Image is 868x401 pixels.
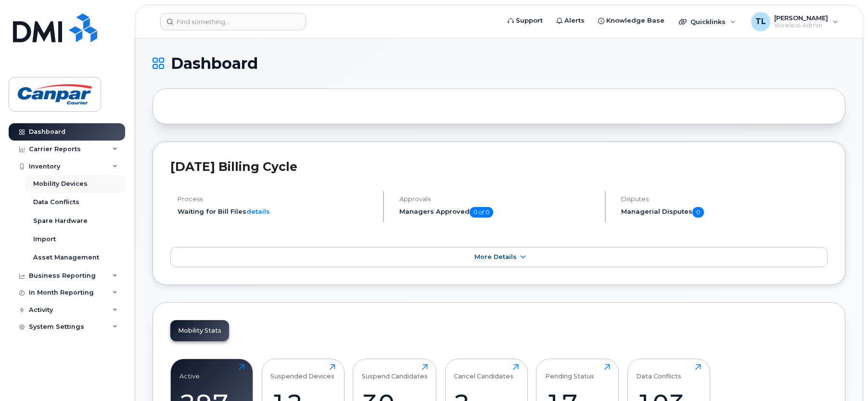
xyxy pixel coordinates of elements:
[399,207,597,218] h5: Managers Approved
[171,56,258,71] span: Dashboard
[362,364,428,380] div: Suspend Candidates
[621,207,828,218] h5: Managerial Disputes
[399,195,597,203] h4: Approvals
[470,207,493,218] span: 0 of 0
[621,195,828,203] h4: Disputes
[170,159,828,174] h2: [DATE] Billing Cycle
[178,195,375,203] h4: Process
[178,207,375,216] li: Waiting for Bill Files
[692,207,704,218] span: 0
[454,364,513,380] div: Cancel Candidates
[636,364,681,380] div: Data Conflicts
[545,364,594,380] div: Pending Status
[474,253,517,260] span: More Details
[246,207,270,215] a: details
[270,364,334,380] div: Suspended Devices
[179,364,200,380] div: Active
